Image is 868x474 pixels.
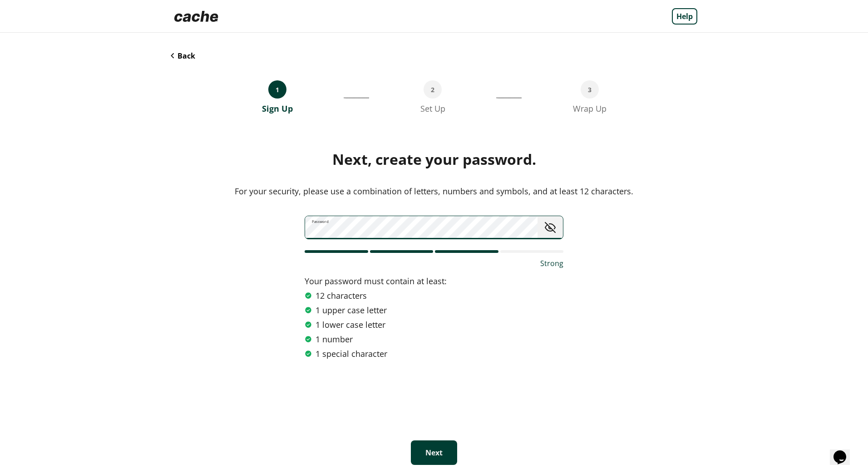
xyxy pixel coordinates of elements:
img: Back Icon [171,53,174,59]
img: success [305,350,312,357]
div: 3 [581,80,599,99]
img: success [305,292,312,299]
div: 12 characters [316,290,367,301]
img: success [305,306,312,314]
img: Logo [171,7,222,25]
iframe: chat widget [830,438,859,465]
div: 2 [424,80,442,99]
div: Wrap Up [573,103,607,114]
button: Back [171,51,195,61]
div: For your security, please use a combination of letters, numbers and symbols, and at least 12 char... [171,185,697,197]
div: Sign Up [262,103,293,114]
div: Next, create your password. [171,150,697,168]
img: success [305,336,312,343]
button: toggle password visibility [541,218,559,237]
button: Next [411,440,457,465]
div: Your password must contain at least: [305,276,563,286]
div: 1 number [316,334,353,345]
label: Password [312,219,329,224]
div: 1 lower case letter [316,319,385,330]
div: 1 [268,80,286,99]
p: Strong [305,258,563,268]
div: 1 upper case letter [316,305,387,316]
img: success [305,321,312,328]
div: __________________________________ [344,80,369,114]
div: ___________________________________ [496,80,522,114]
div: Set Up [420,103,445,114]
a: Help [672,8,697,25]
div: 1 special character [316,348,387,359]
